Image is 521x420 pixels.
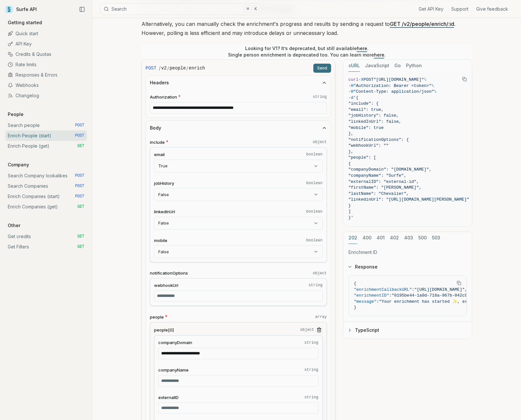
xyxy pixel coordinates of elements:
code: string [304,367,318,373]
a: Quick start [5,28,87,39]
button: Go [394,60,401,72]
span: companyName [158,367,189,373]
span: people [150,314,164,320]
span: / [167,65,169,71]
span: : [412,287,414,292]
div: Response [343,275,472,321]
span: } [354,305,357,310]
button: Body [146,121,331,135]
span: }' [349,215,354,220]
code: boolean [306,209,322,214]
a: Support [451,6,468,12]
span: GET [77,204,84,209]
a: Enrich People (get) GET [5,141,87,151]
span: "linkedInUrl": false, [349,119,401,124]
span: "lastName": "Chevalier", [349,191,409,196]
span: "message" [354,299,377,304]
button: Headers [146,76,331,90]
button: 403 [404,232,413,244]
a: Credits & Quotas [5,49,87,59]
code: array [315,314,327,320]
a: Webhooks [5,80,87,90]
a: Get credits GET [5,231,87,242]
a: Search people POST [5,120,87,131]
p: Enrichment ID [349,249,467,256]
a: Surfe API [5,5,37,14]
span: "companyName": "Surfe", [349,173,406,178]
span: -H [349,83,354,88]
span: : [377,299,379,304]
button: 500 [418,232,427,244]
span: "enrichmentCallbackURL" [354,287,412,292]
a: here [357,46,367,51]
kbd: ⌘ [244,5,251,13]
span: }, [349,131,354,136]
a: Enrich Companies (get) GET [5,202,87,212]
span: notificationOptions [150,270,188,276]
code: string [304,340,318,345]
a: Changelog [5,90,87,101]
span: "include": { [349,101,379,106]
span: } [349,203,351,208]
a: Enrich People (start) POST [5,131,87,141]
span: \ [432,83,434,88]
span: '{ [353,95,359,100]
p: Other [5,222,23,229]
code: people [170,65,186,71]
span: -H [349,89,354,94]
span: : [389,293,392,298]
span: companyDomain [158,340,192,346]
span: / [159,65,161,71]
span: GET [77,234,84,239]
p: People [5,111,26,118]
span: -d [349,95,354,100]
a: Search Companies POST [5,181,87,191]
p: Getting started [5,19,45,26]
span: "Content-Type: application/json" [353,89,434,94]
span: "0195be44-1a0d-718a-967b-042c9d17ffd7" [392,293,487,298]
span: mobile [154,237,167,244]
code: boolean [306,152,322,157]
span: GET [77,244,84,249]
span: }, [349,149,354,154]
span: -X [359,77,364,82]
p: Looking for V1? It’s deprecated, but still available . Single person enrichment is deprecated too... [228,45,386,58]
span: "[URL][DOMAIN_NAME]" [374,77,424,82]
code: boolean [306,181,322,186]
a: API Key [5,39,87,49]
span: ] [349,209,351,214]
span: "enrichmentID" [354,293,389,298]
a: Search Company lookalikes POST [5,171,87,181]
span: linkedInUrl [154,209,175,215]
a: Responses & Errors [5,70,87,80]
kbd: K [252,5,259,13]
span: \ [424,77,427,82]
span: { [354,281,357,286]
span: POST [75,133,84,138]
span: "externalID": "external-id", [349,179,419,184]
code: object [313,271,327,276]
a: GET /v2/people/enrich/:id [390,21,454,27]
span: email [154,152,165,158]
span: "people": [ [349,155,376,160]
code: enrich [189,65,205,71]
button: Copy Text [460,74,469,84]
span: POST [75,123,84,128]
span: Authorization [150,94,177,100]
button: Collapse Sidebar [77,5,87,14]
span: "companyDomain": "[DOMAIN_NAME]", [349,167,432,172]
button: Copy Text [454,278,464,288]
a: Rate limits [5,59,87,70]
span: "email": true, [349,107,384,112]
code: object [300,327,314,332]
code: string [308,283,322,288]
span: "Authorization: Bearer <token>" [353,83,432,88]
span: "mobile": true [349,125,384,130]
span: POST [75,173,84,178]
button: 503 [432,232,440,244]
p: Alternatively, you can manually check the enrichment's progress and results by sending a request ... [141,19,472,37]
span: externalID [158,394,179,401]
button: Python [406,60,422,72]
span: "notificationOptions": { [349,137,409,142]
button: Remove Item [316,326,323,333]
